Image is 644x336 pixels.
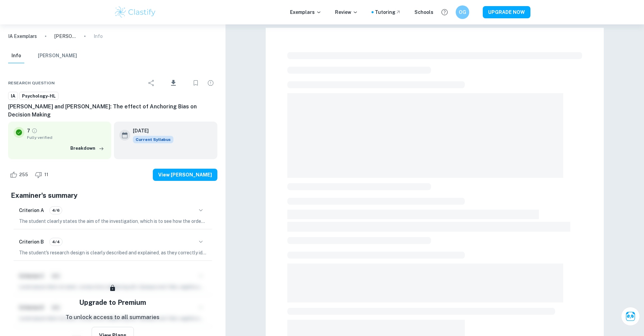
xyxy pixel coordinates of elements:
a: IA Exemplars [8,33,37,40]
p: [PERSON_NAME] and [PERSON_NAME]: The effect of Anchoring Bias on Decision Making [54,33,76,40]
div: Dislike [33,169,52,180]
div: Bookmark [189,76,202,90]
h6: [DATE] [133,127,168,134]
div: This exemplar is based on the current syllabus. Feel free to refer to it for inspiration/ideas wh... [133,136,173,143]
div: Download [160,74,188,92]
button: OG [456,5,469,19]
div: Like [8,169,32,180]
h5: Examiner's summary [11,190,215,201]
span: Psychology-HL [20,93,58,100]
h5: Upgrade to Premium [79,297,146,308]
button: Info [8,48,24,63]
span: 11 [41,171,52,178]
div: Share [145,76,158,90]
h6: Criterion B [19,238,44,246]
button: Breakdown [69,143,106,153]
button: Ask Clai [621,307,640,326]
h6: OG [458,8,466,16]
a: Tutoring [375,8,401,16]
span: 4/4 [50,239,62,245]
a: Schools [414,8,433,16]
a: Grade fully verified [31,128,38,134]
p: The student's research design is clearly described and explained, as they correctly identify it a... [19,249,207,256]
h6: [PERSON_NAME] and [PERSON_NAME]: The effect of Anchoring Bias on Decision Making [8,103,217,119]
button: UPGRADE NOW [483,6,530,18]
span: 4/6 [50,207,62,213]
span: IA [8,93,18,100]
button: [PERSON_NAME] [38,48,77,63]
a: Psychology-HL [19,92,58,100]
button: View [PERSON_NAME] [153,169,217,181]
h6: Criterion A [19,207,44,214]
p: Review [335,8,358,16]
div: Report issue [204,76,217,90]
a: IA [8,92,18,100]
span: Current Syllabus [133,136,173,143]
span: Fully verified [27,134,106,141]
p: Info [94,33,103,40]
p: 7 [27,127,30,134]
span: Research question [8,80,55,86]
p: Exemplars [290,8,321,16]
p: The student clearly states the aim of the investigation, which is to see how the order of numbers... [19,217,207,225]
p: To unlock access to all summaries [66,313,160,322]
span: 255 [16,171,32,178]
img: Clastify logo [114,5,157,19]
button: Help and Feedback [439,6,450,18]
